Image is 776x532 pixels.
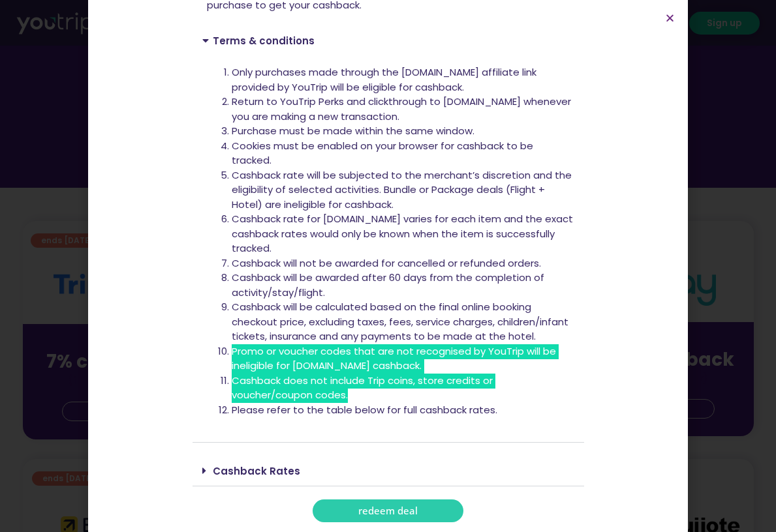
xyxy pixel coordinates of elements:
[232,65,574,95] li: Only purchases made through the [DOMAIN_NAME] affiliate link provided by YouTrip will be eligible...
[232,168,574,213] li: Cashback rate will be subjected to the merchant’s discretion and the eligibility of selected acti...
[358,506,418,516] span: redeem deal
[193,25,584,55] div: Terms & conditions
[193,456,584,486] div: Cashback Rates
[232,256,574,271] li: Cashback will not be awarded for cancelled or refunded orders.
[213,464,300,478] a: Cashback Rates
[313,499,463,522] a: redeem deal
[193,55,584,443] div: Terms & conditions
[232,212,574,256] li: Cashback rate for [DOMAIN_NAME] varies for each item and the exact cashback rates would only be k...
[232,403,574,418] li: Please refer to the table below for full cashback rates.
[232,344,574,374] li: Promo or voucher codes that are not recognised by YouTrip will be ineligible for [DOMAIN_NAME] ca...
[213,34,315,48] a: Terms & conditions
[232,374,574,403] li: Cashback does not include Trip coins, store credits or voucher/coupon codes.
[232,124,574,139] li: Purchase must be made within the same window.
[232,139,574,168] li: Cookies must be enabled on your browser for cashback to be tracked.
[232,95,574,124] li: Return to YouTrip Perks and clickthrough to [DOMAIN_NAME] whenever you are making a new transaction.
[232,300,574,344] li: Cashback will be calculated based on the final online booking checkout price, excluding taxes, fe...
[665,13,675,23] a: Close
[232,271,574,300] li: Cashback will be awarded after 60 days from the completion of activity/stay/flight.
